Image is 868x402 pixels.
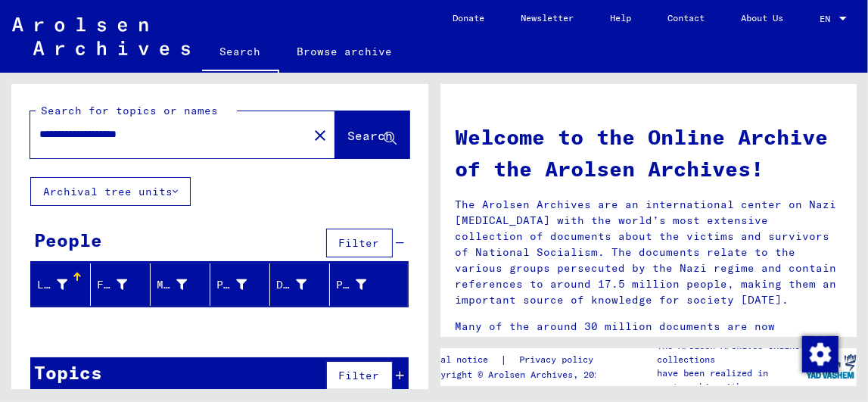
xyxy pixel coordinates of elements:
button: Search [335,111,409,158]
button: Filter [326,229,393,257]
div: Date of Birth [276,273,329,297]
p: have been realized in partnership with [657,366,804,394]
div: Date of Birth [276,277,306,293]
mat-icon: close [311,126,329,145]
mat-label: Search for topics or names [41,104,218,117]
div: First Name [97,277,127,293]
span: Filter [339,369,380,382]
mat-header-cell: Maiden Name [151,263,210,306]
div: People [34,226,102,254]
a: Legal notice [425,352,500,368]
p: The Arolsen Archives online collections [657,339,804,366]
div: Place of Birth [216,273,269,297]
div: Prisoner # [336,277,366,293]
mat-header-cell: Date of Birth [270,263,330,306]
img: Arolsen_neg.svg [12,17,190,55]
button: Clear [305,120,335,150]
a: Privacy policy [507,352,611,368]
div: Maiden Name [157,277,187,293]
a: Browse archive [279,33,411,70]
div: Last Name [37,273,90,297]
p: The Arolsen Archives are an international center on Nazi [MEDICAL_DATA] with the world’s most ext... [456,197,842,308]
mat-header-cell: First Name [91,263,151,306]
div: Prisoner # [336,273,389,297]
div: Last Name [37,277,67,293]
div: Place of Birth [216,277,247,293]
div: First Name [97,273,150,297]
button: Archival tree units [30,177,191,206]
h1: Welcome to the Online Archive of the Arolsen Archives! [456,121,842,185]
mat-header-cell: Place of Birth [210,263,270,306]
div: Maiden Name [157,273,210,297]
img: Change consent [802,336,838,372]
div: | [425,352,611,368]
span: Filter [339,236,380,250]
mat-header-cell: Last Name [31,263,91,306]
span: EN [820,14,836,24]
a: Search [202,33,279,73]
div: Topics [34,359,102,386]
p: Many of the around 30 million documents are now available in the Online Archive of the Arolsen Ar... [456,319,842,382]
mat-header-cell: Prisoner # [330,263,407,306]
button: Filter [326,361,393,390]
p: Copyright © Arolsen Archives, 2021 [425,368,611,382]
span: Search [348,128,394,143]
div: Change consent [801,335,838,372]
